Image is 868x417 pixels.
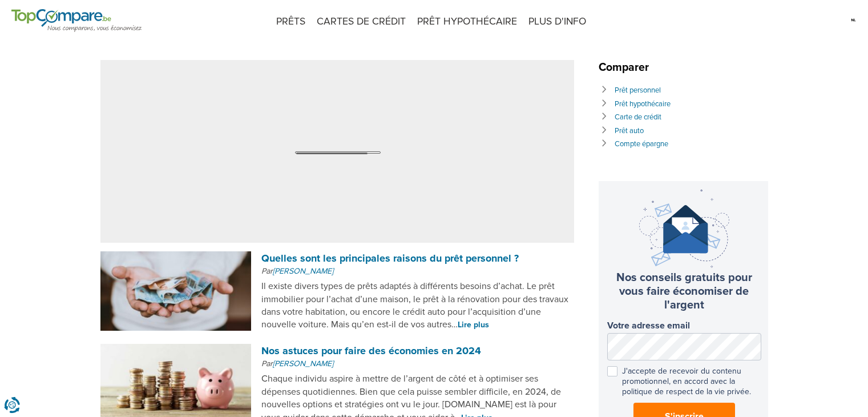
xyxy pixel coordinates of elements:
[458,320,489,330] a: Lire plus
[607,320,761,331] label: Votre adresse email
[261,252,519,264] a: Quelles sont les principales raisons du prêt personnel ?
[615,86,661,95] a: Prêt personnel
[607,366,761,398] label: J'accepte de recevoir du contenu promotionnel, en accord avec la politique de respect de la vie p...
[607,271,761,312] h3: Nos conseils gratuits pour vous faire économiser de l'argent
[261,266,574,277] p: Par
[615,99,671,109] a: Prêt hypothécaire
[273,359,333,368] a: [PERSON_NAME]
[273,266,333,276] a: [PERSON_NAME]
[261,344,481,357] a: Nos astuces pour faire des économies en 2024
[639,190,729,268] img: newsletter
[100,251,252,331] img: Quelles sont les principales raisons du prêt personnel ?
[615,126,644,135] a: Prêt auto
[850,11,857,29] img: nl.svg
[261,358,574,370] p: Par
[615,139,668,149] a: Compte épargne
[261,280,574,331] p: Il existe divers types de prêts adaptés à différents besoins d’achat. Le prêt immobilier pour l’a...
[615,113,661,122] a: Carte de crédit
[599,61,655,74] span: Comparer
